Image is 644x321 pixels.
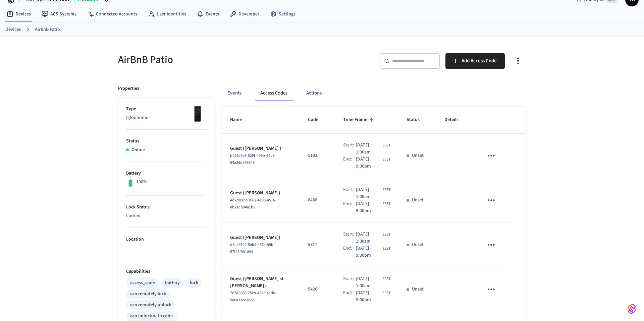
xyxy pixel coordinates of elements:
[308,241,327,248] p: 5717
[126,268,206,275] p: Capabilities
[130,279,155,286] div: access_code
[356,231,390,245] div: Europe/Kiev
[230,234,292,241] p: Guest ([PERSON_NAME])
[1,8,36,20] a: Devices
[126,106,206,113] p: Type
[343,115,376,125] span: Time Frame
[192,8,224,20] a: Events
[356,245,381,259] span: [DATE] 9:00pm
[462,57,497,65] span: Add Access Code
[412,286,424,293] p: Unset
[230,197,276,210] span: 4d2d8922-2062-4199-a516-0b2ecb9481b5
[356,200,390,214] div: Europe/Kiev
[126,212,206,219] p: Locked
[445,53,505,69] button: Add Access Code
[126,114,206,121] p: Igloohome
[444,115,467,125] span: Details
[382,246,390,252] span: EEST
[356,231,381,245] span: [DATE] 1:00am
[356,275,390,290] div: Europe/Kiev
[356,245,390,259] div: Europe/Kiev
[301,85,327,101] button: Actions
[5,26,21,33] a: Devices
[126,204,206,211] p: Lock Status
[382,290,390,296] span: EEST
[230,145,292,152] p: Guest ([PERSON_NAME] )
[230,153,275,166] span: b456e5e3-525f-409b-94bf-54a26de68649
[356,156,390,170] div: Europe/Kiev
[343,275,356,290] div: Start:
[382,142,390,148] span: EEST
[265,8,301,20] a: Settings
[255,85,293,101] button: Access Codes
[343,142,356,156] div: Start:
[126,138,206,145] p: Status
[230,275,292,290] p: Guest ([PERSON_NAME] st [PERSON_NAME])
[412,197,424,204] p: Unset
[36,8,82,20] a: ACS Systems
[356,290,390,304] div: Europe/Kiev
[126,245,206,252] p: —
[356,200,381,214] span: [DATE] 9:00pm
[356,142,381,156] span: [DATE] 1:00am
[222,85,247,101] button: Events
[230,115,251,125] span: Name
[190,279,198,286] div: lock
[412,152,424,159] p: Unset
[230,190,292,197] p: Guest ([PERSON_NAME])
[356,142,390,156] div: Europe/Kiev
[130,302,171,309] div: can remotely unlock
[165,279,180,286] div: battery
[382,201,390,207] span: EEST
[628,304,636,314] img: SeamLogoGradient.69752ec5.svg
[308,286,327,293] p: 5426
[308,152,327,159] p: 5192
[136,179,147,186] p: 100%
[224,8,265,20] a: Developer
[343,186,356,200] div: Start:
[343,231,356,245] div: Start:
[407,115,428,125] span: Status
[382,276,390,282] span: EEST
[382,156,390,163] span: EEST
[126,236,206,243] p: Location
[382,187,390,193] span: EEST
[343,156,356,170] div: End:
[230,290,276,303] span: 7c7d0860-75c9-4525-acd6-5e6a33ce3d88
[130,313,173,320] div: can unlock with code
[382,232,390,238] span: EEST
[230,242,276,255] span: d8ca9749-50b9-4574-99bf-57f23f991094
[356,156,381,170] span: [DATE] 9:00pm
[308,115,327,125] span: Code
[343,245,356,259] div: End:
[126,170,206,177] p: Battery
[130,291,166,298] div: can remotely lock
[222,85,526,101] div: ant example
[35,26,60,33] a: AirBnB Patio
[118,85,139,92] p: Properties
[356,290,381,304] span: [DATE] 9:00pm
[118,53,318,67] h5: AirBnB Patio
[356,186,390,200] div: Europe/Kiev
[343,290,356,304] div: End:
[308,197,327,204] p: 6438
[343,200,356,214] div: End:
[189,106,206,122] img: igloohome_deadbolt_2e
[82,8,143,20] a: Connected Accounts
[412,241,424,248] p: Unset
[356,186,381,200] span: [DATE] 1:00am
[356,275,381,290] span: [DATE] 1:00am
[131,146,145,153] p: Online
[143,8,192,20] a: User Identities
